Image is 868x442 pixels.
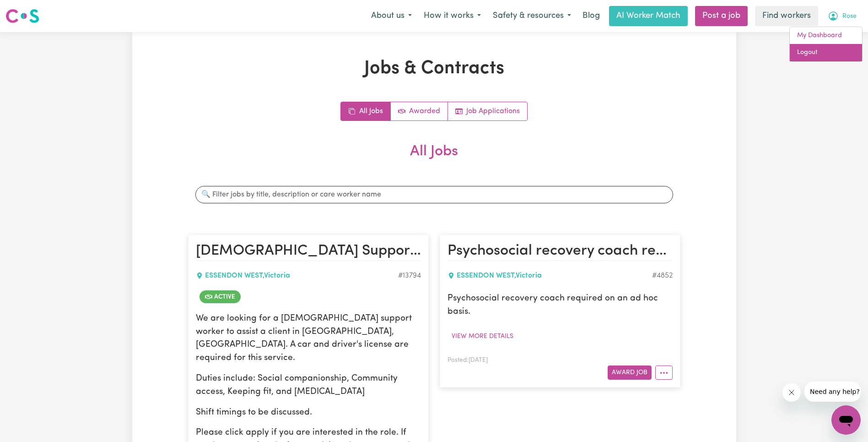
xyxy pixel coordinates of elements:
p: Psychosocial recovery coach required on an ad hoc basis. [447,292,673,319]
div: Job ID #4852 [652,270,673,281]
iframe: Close message [782,383,801,402]
span: Posted: [DATE] [447,357,488,363]
a: Blog [577,6,605,26]
button: How it works [418,6,487,26]
a: Logout [790,44,862,61]
button: More options [655,366,673,380]
a: All jobs [341,102,391,120]
p: Shift timings to be discussed. [196,406,421,420]
button: View more details [447,329,518,344]
h1: Jobs & Contracts [188,58,680,80]
button: My Account [822,6,863,26]
iframe: Button to launch messaging window [831,405,861,435]
button: About us [365,6,418,26]
span: Job is active [199,290,241,303]
div: My Account [789,27,863,62]
h2: Psychosocial recovery coach required, Essendon West [447,242,673,261]
a: AI Worker Match [609,6,688,26]
a: Careseekers logo [5,5,39,27]
a: Post a job [695,6,748,26]
input: 🔍 Filter jobs by title, description or care worker name [195,186,673,203]
a: Active jobs [391,102,448,120]
iframe: Message from company [804,382,861,402]
div: ESSENDON WEST , Victoria [447,270,652,281]
img: Careseekers logo [5,8,39,24]
p: Duties include: Social companionship, Community access, Keeping fit, and [MEDICAL_DATA] [196,372,421,399]
a: My Dashboard [790,27,862,44]
a: Job applications [448,102,527,120]
button: Safety & resources [487,6,577,26]
p: We are looking for a [DEMOGRAPHIC_DATA] support worker to assist a client in [GEOGRAPHIC_DATA], [... [196,312,421,365]
h2: Female Support Worker Needed In Essendon West, VIC [196,242,421,261]
h2: All Jobs [188,143,680,175]
span: Rose [842,11,857,22]
a: Find workers [755,6,818,26]
button: Award Job [608,366,652,380]
div: Job ID #13794 [398,270,421,281]
div: ESSENDON WEST , Victoria [196,270,398,281]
